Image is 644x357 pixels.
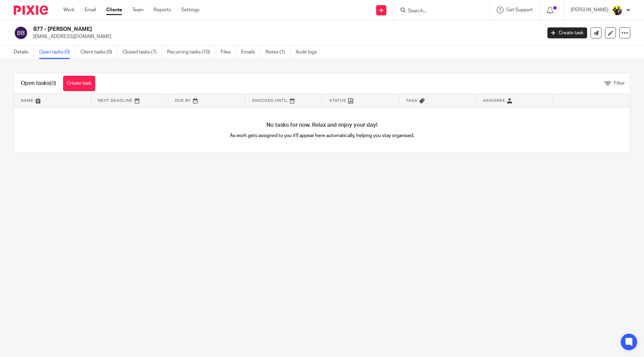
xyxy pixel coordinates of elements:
[614,81,625,86] span: Filter
[265,46,290,59] a: Notes (1)
[14,46,34,59] a: Details
[221,46,236,59] a: Files
[154,7,171,13] a: Reports
[80,46,117,59] a: Client tasks (0)
[181,7,199,13] a: Settings
[241,46,260,59] a: Emails
[407,8,469,14] input: Search
[612,5,623,16] img: Yemi-Starbridge.jpg
[132,7,144,13] a: Team
[329,99,346,102] span: Status
[39,46,75,59] a: Open tasks (0)
[85,7,96,13] a: Email
[106,7,122,13] a: Clients
[506,8,533,12] span: Get Support
[63,7,74,13] a: Work
[50,81,56,86] span: (0)
[571,7,608,13] p: [PERSON_NAME]
[33,33,537,40] p: [EMAIL_ADDRESS][DOMAIN_NAME]
[547,27,587,38] a: Create task
[123,46,162,59] a: Closed tasks (7)
[296,46,322,59] a: Audit logs
[63,76,95,91] a: Create task
[33,26,436,33] h2: B77 - [PERSON_NAME]
[167,46,215,59] a: Recurring tasks (10)
[252,99,288,102] span: Snoozed Until
[21,80,56,87] h1: Open tasks
[406,99,418,102] span: Tags
[14,26,28,40] img: svg%3E
[168,132,476,139] p: As work gets assigned to you it'll appear here automatically, helping you stay organised.
[14,5,48,15] img: Pixie
[14,122,630,129] h4: No tasks for now. Relax and enjoy your day!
